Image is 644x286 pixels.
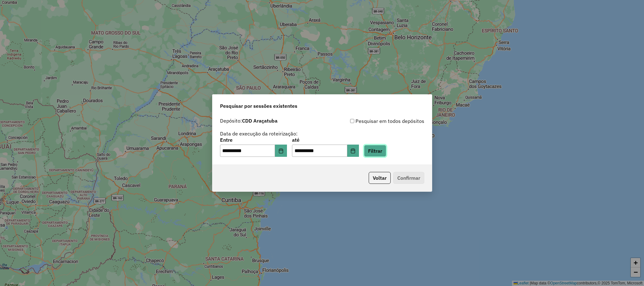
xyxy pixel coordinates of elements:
button: Filtrar [364,145,386,157]
label: Data de execução da roteirização: [220,130,298,137]
div: Pesquisar em todos depósitos [322,117,424,125]
button: Choose Date [347,145,359,157]
label: Depósito: [220,117,278,124]
button: Voltar [369,172,391,184]
strong: CDD Araçatuba [242,118,278,124]
span: Pesquisar por sessões existentes [220,102,297,110]
label: até [292,136,359,144]
label: Entre [220,136,287,144]
button: Choose Date [275,145,287,157]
